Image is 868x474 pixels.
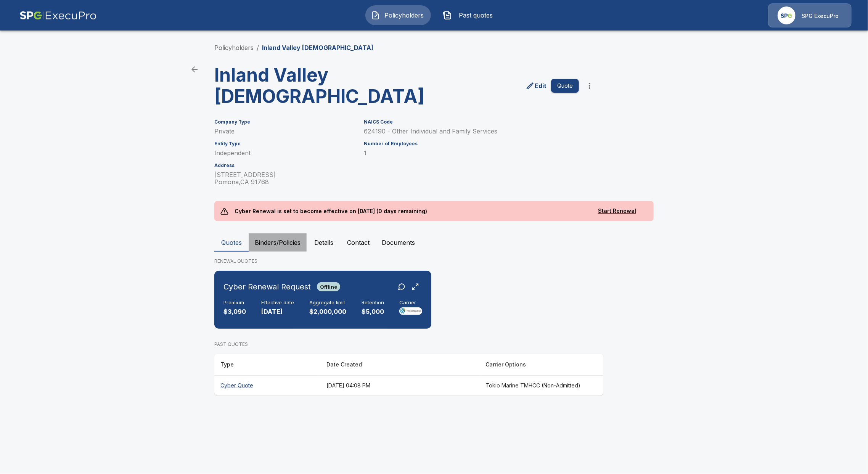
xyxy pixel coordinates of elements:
h3: Inland Valley [DEMOGRAPHIC_DATA] [214,64,403,107]
button: Details [307,233,341,252]
h6: Entity Type [214,141,355,146]
span: Offline [317,284,340,290]
h6: Aggregate limit [309,300,346,306]
p: Inland Valley [DEMOGRAPHIC_DATA] [262,43,373,52]
p: PAST QUOTES [214,341,603,348]
button: Quotes [214,233,249,252]
span: Past quotes [455,11,497,20]
button: Past quotes IconPast quotes [437,5,503,25]
li: / [257,43,259,52]
a: Agency IconSPG ExecuPro [768,3,852,27]
p: Private [214,128,355,135]
img: Agency Icon [778,6,796,24]
th: Cyber Quote [214,375,320,395]
button: Start Renewal [587,204,648,218]
p: 1 [364,149,579,157]
h6: Address [214,163,355,168]
button: Documents [376,233,421,252]
a: Policyholders [214,44,254,51]
th: Date Created [320,354,479,376]
th: Type [214,354,320,376]
img: Carrier [399,307,422,315]
a: back [187,62,202,77]
th: [DATE] 04:08 PM [320,375,479,395]
h6: Cyber Renewal Request [223,281,311,293]
a: edit [524,80,548,92]
p: [DATE] [261,307,294,316]
p: $2,000,000 [309,307,346,316]
div: policyholder tabs [214,233,654,252]
p: Edit [535,81,547,90]
p: $3,090 [223,307,246,316]
p: Independent [214,149,355,157]
button: Binders/Policies [249,233,307,252]
p: RENEWAL QUOTES [214,258,654,265]
img: Past quotes Icon [443,11,452,20]
h6: Carrier [399,300,422,306]
h6: NAICS Code [364,119,579,125]
h6: Retention [362,300,384,306]
img: Policyholders Icon [371,11,380,20]
h6: Company Type [214,119,355,125]
p: Cyber Renewal is set to become effective on [DATE] (0 days remaining) [228,201,434,221]
button: Contact [341,233,376,252]
span: Policyholders [383,11,425,20]
nav: breadcrumb [214,43,373,52]
p: $5,000 [362,307,384,316]
img: AA Logo [19,3,97,27]
table: responsive table [214,354,603,395]
h6: Premium [223,300,246,306]
button: Policyholders IconPolicyholders [365,5,431,25]
button: more [582,78,597,93]
h6: Effective date [261,300,294,306]
th: Tokio Marine TMHCC (Non-Admitted) [479,375,603,395]
p: 624190 - Other Individual and Family Services [364,128,579,135]
h6: Number of Employees [364,141,579,146]
button: Quote [551,79,579,93]
p: [STREET_ADDRESS] Pomona , CA 91768 [214,171,355,186]
p: SPG ExecuPro [802,12,839,20]
th: Carrier Options [479,354,603,376]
